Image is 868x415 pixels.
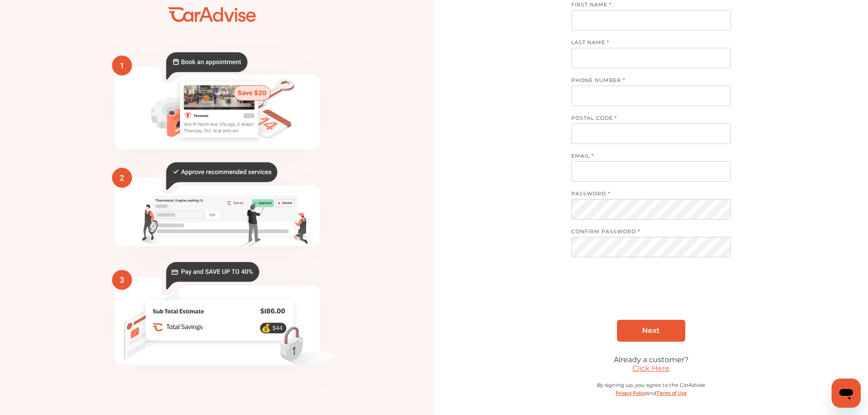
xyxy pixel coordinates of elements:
text: 💰 [261,323,271,333]
span: Next [642,326,660,335]
a: Terms of Use [657,388,687,397]
label: CONFIRM PASSWORD [571,228,722,237]
label: LAST NAME [571,39,722,48]
a: Next [617,320,685,342]
label: POSTAL CODE [571,115,722,123]
label: EMAIL [571,153,722,161]
div: By signing up, you agree to the CarAdvise and [571,382,731,406]
div: Already a customer? [571,355,731,364]
iframe: Button to launch messaging window [832,379,861,408]
label: PHONE NUMBER [571,77,722,86]
label: FIRST NAME [571,1,722,10]
a: Privacy Policy [616,388,646,397]
label: PASSWORD [571,190,722,199]
iframe: reCAPTCHA [582,277,720,313]
a: Click Here [632,364,669,373]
